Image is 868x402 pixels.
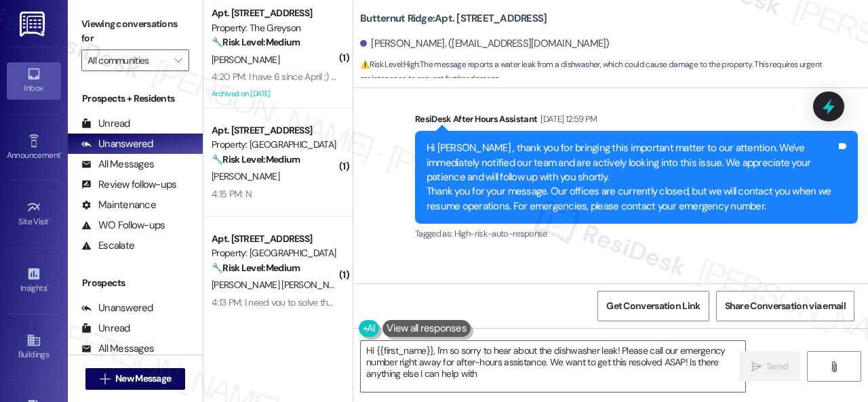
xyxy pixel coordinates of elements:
[537,112,597,126] div: [DATE] 12:59 PM
[7,62,61,99] a: Inbox
[81,301,153,315] div: Unanswered
[739,351,800,382] button: Send
[174,55,182,66] i: 
[81,117,130,131] div: Unread
[829,361,839,372] i: 
[212,296,611,308] div: 4:13 PM: I need you to solve the issue of cleaning the air conditioning ducts. I have already put...
[361,341,745,392] textarea: Hi {{first_name}}, I'm so sorry to hear about the dishwasher leak! Please call our emergency numb...
[716,291,854,321] button: Share Conversation via email
[427,141,836,214] div: Hi [PERSON_NAME] , thank you for bringing this important matter to our attention. We've immediate...
[360,59,418,70] strong: ⚠️ Risk Level: High
[81,14,189,49] label: Viewing conversations for
[212,6,337,20] div: Apt. [STREET_ADDRESS]
[212,123,337,138] div: Apt. [STREET_ADDRESS]
[85,368,186,390] button: New Message
[87,49,167,71] input: All communities
[7,329,61,365] a: Buildings
[60,148,62,158] span: •
[81,137,153,151] div: Unanswered
[81,239,134,253] div: Escalate
[725,299,846,313] span: Share Conversation via email
[212,188,252,200] div: 4:15 PM: N
[360,37,610,51] div: [PERSON_NAME]. ([EMAIL_ADDRESS][DOMAIN_NAME])
[212,232,337,246] div: Apt. [STREET_ADDRESS]
[212,262,300,274] strong: 🔧 Risk Level: Medium
[68,92,203,106] div: Prospects + Residents
[81,157,154,172] div: All Messages
[81,178,176,192] div: Review follow-ups
[454,228,547,239] span: High-risk-auto-response
[81,198,156,212] div: Maintenance
[49,215,51,224] span: •
[212,138,337,152] div: Property: [GEOGRAPHIC_DATA]
[212,36,300,48] strong: 🔧 Risk Level: Medium
[212,153,300,165] strong: 🔧 Risk Level: Medium
[212,54,279,66] span: [PERSON_NAME]
[7,196,61,233] a: Site Visit •
[212,246,337,260] div: Property: [GEOGRAPHIC_DATA]
[360,12,547,26] b: Butternut Ridge: Apt. [STREET_ADDRESS]
[81,321,130,336] div: Unread
[81,218,165,233] div: WO Follow-ups
[212,71,391,83] div: 4:20 PM: I have 6 since April ;) & Did have 7 .....
[751,361,762,372] i: 
[68,276,203,290] div: Prospects
[210,85,338,102] div: Archived on [DATE]
[597,291,709,321] button: Get Conversation Link
[47,281,49,291] span: •
[100,374,110,384] i: 
[606,299,700,313] span: Get Conversation Link
[20,12,47,37] img: ResiDesk Logo
[81,342,154,356] div: All Messages
[7,262,61,299] a: Insights •
[212,21,337,35] div: Property: The Greyson
[360,58,868,87] span: : The message reports a water leak from a dishwasher, which could cause damage to the property. T...
[415,224,858,243] div: Tagged as:
[415,112,858,131] div: ResiDesk After Hours Assistant
[212,170,279,182] span: [PERSON_NAME]
[115,371,171,386] span: New Message
[212,279,353,291] span: [PERSON_NAME] [PERSON_NAME]
[767,359,788,374] span: Send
